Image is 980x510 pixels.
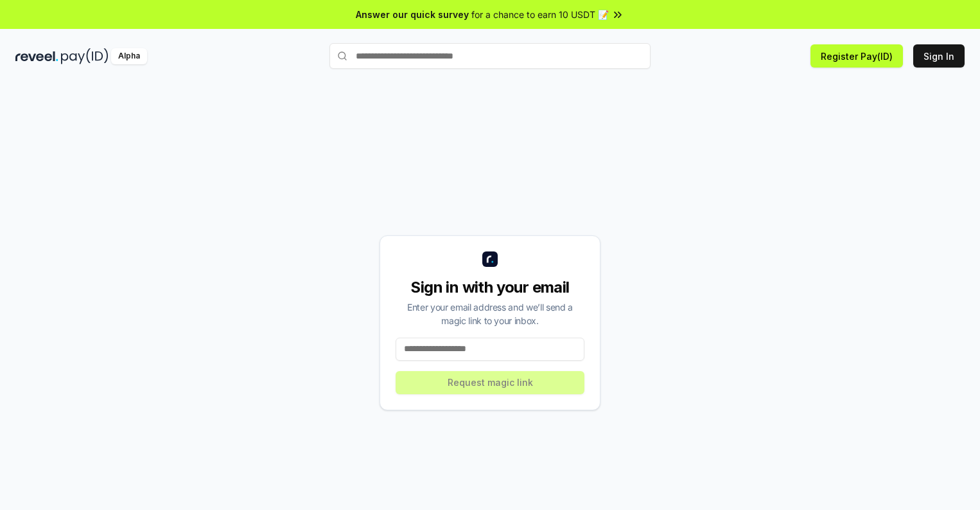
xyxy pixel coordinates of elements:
img: logo_small [482,251,498,267]
img: reveel_dark [15,48,58,64]
button: Register Pay(ID) [810,44,903,68]
button: Sign In [913,44,965,68]
div: Alpha [111,48,147,64]
img: pay_id [61,48,109,64]
span: Answer our quick survey [356,8,469,21]
div: Enter your email address and we’ll send a magic link to your inbox. [396,300,584,327]
div: Sign in with your email [396,277,584,298]
span: for a chance to earn 10 USDT 📝 [471,8,609,21]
